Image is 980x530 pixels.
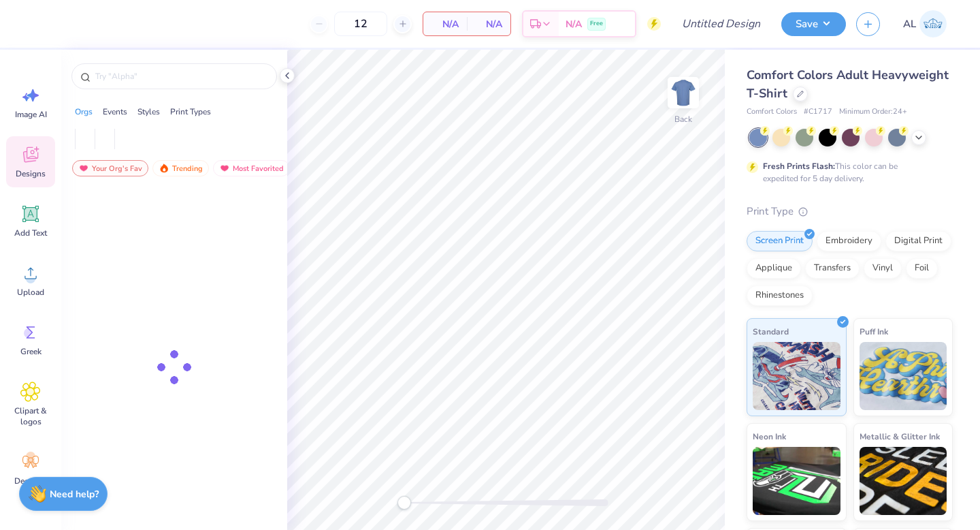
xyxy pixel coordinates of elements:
span: Neon Ink [753,429,786,443]
div: Accessibility label [397,496,411,510]
strong: Fresh Prints Flash: [763,161,835,172]
img: trending.gif [159,163,169,173]
span: Clipart & logos [8,405,53,427]
span: N/A [431,17,459,31]
div: Back [674,113,692,125]
span: Upload [17,287,44,298]
span: Designs [16,168,46,179]
img: Puff Ink [860,342,947,410]
span: Puff Ink [860,324,888,339]
a: AL [897,10,953,37]
div: Print Types [170,106,211,118]
div: Events [103,106,127,118]
div: Vinyl [864,258,902,279]
div: Trending [152,160,209,176]
img: most_fav.gif [78,163,89,173]
div: Print Type [747,204,953,219]
strong: Need help? [50,488,99,501]
div: Digital Print [885,231,951,251]
img: Ashley Lara [919,10,947,37]
div: Your Org's Fav [72,160,148,176]
img: most_fav.gif [219,163,230,173]
img: Back [670,79,697,106]
input: – – [334,12,387,36]
span: Comfort Colors Adult Heavyweight T-Shirt [747,67,949,102]
span: Free [590,19,603,29]
img: Metallic & Glitter Ink [860,447,947,515]
span: Metallic & Glitter Ink [860,429,940,443]
div: Most Favorited [213,160,290,176]
img: Standard [753,342,840,410]
div: Embroidery [817,231,881,251]
div: Applique [747,258,801,279]
span: Image AI [15,109,47,120]
div: Screen Print [747,231,813,251]
span: Greek [20,346,42,357]
input: Try "Alpha" [94,69,268,83]
div: Styles [137,106,160,118]
span: Standard [753,324,789,339]
button: Save [781,12,846,36]
input: Untitled Design [671,10,771,37]
div: This color can be expedited for 5 day delivery. [763,160,930,185]
div: Rhinestones [747,285,813,306]
span: Minimum Order: 24 + [839,106,907,118]
span: N/A [475,17,502,31]
div: Transfers [805,258,860,279]
span: Add Text [14,228,47,238]
span: AL [903,16,916,32]
img: Neon Ink [753,447,840,515]
div: Foil [906,258,938,279]
span: Decorate [14,476,47,486]
span: # C1717 [804,106,832,118]
span: Comfort Colors [747,106,797,118]
div: Orgs [75,106,93,118]
span: N/A [566,17,582,31]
